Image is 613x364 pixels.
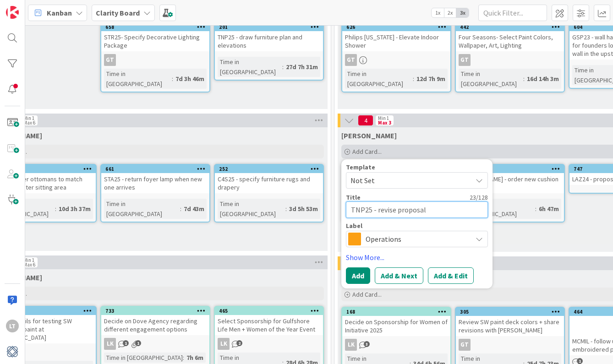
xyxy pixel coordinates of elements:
div: 626 [342,23,450,31]
div: LK [104,338,116,350]
div: 661STA25 - return foyer lamp when new one arrives [101,165,209,193]
span: Kanban [47,7,72,18]
div: 201 [215,23,323,31]
span: : [285,204,287,214]
span: 2x [444,8,456,17]
div: 442Four Seasons- Select Paint Colors, Wallpaper, Art, Lighting [456,23,564,51]
div: 16d 14h 3m [525,74,561,84]
div: 3d 5h 53m [287,204,320,214]
div: 27d 7h 31m [284,62,320,72]
div: 10d 3h 37m [56,204,93,214]
div: 742 [456,165,564,173]
span: : [172,74,173,84]
div: Time in [GEOGRAPHIC_DATA] [218,57,282,77]
div: 12d 7h 9m [414,74,448,84]
div: 626Philips [US_STATE] - Elevate Indoor Shower [342,23,450,51]
div: GT [456,54,564,66]
div: 658 [101,23,209,31]
div: 661 [105,166,209,172]
div: GT [101,54,209,66]
div: 661 [101,165,209,173]
span: 1x [432,8,444,17]
div: 168Decide on Sponsorship for Women of Initiative 2025 [342,308,450,336]
img: avatar [6,345,19,358]
div: Decide on Dove Agency regarding different engagement options [101,315,209,335]
div: LT [6,320,19,332]
div: Four Seasons- Select Paint Colors, Wallpaper, Art, Lighting [456,31,564,51]
div: Max 6 [23,120,35,125]
span: : [523,74,525,84]
div: Min 1 [23,258,34,262]
span: : [413,74,414,84]
div: Decide on Sponsorship for Women of Initiative 2025 [342,316,450,336]
div: [PERSON_NAME] - order new cushion for chaise [456,173,564,193]
div: 626 [346,24,450,30]
span: Add Card... [352,290,382,299]
span: Template [346,164,375,170]
div: 252 [215,165,323,173]
div: STR25- Specify Decorative Lighting Package [101,31,209,51]
div: LK [342,339,450,351]
input: Quick Filter... [478,5,547,21]
span: 2 [236,340,242,346]
span: : [282,62,284,72]
div: 6h 47m [536,204,561,214]
span: Add Card... [352,147,382,156]
div: Time in [GEOGRAPHIC_DATA] [104,199,180,219]
textarea: TNP25 - revise proposal [346,201,488,218]
div: 7d 43m [181,204,207,214]
div: Time in [GEOGRAPHIC_DATA] [104,69,172,89]
div: GT [342,54,450,66]
span: Not Set [350,174,465,186]
div: 168 [342,308,450,316]
div: GT [459,54,471,66]
div: Select Sponsorship for Gulfshore Life Men + Women of the Year Event [215,315,323,335]
span: 1 [135,340,141,346]
div: LK [101,338,209,350]
div: 201TNP25 - draw furniture plan and elevations [215,23,323,51]
div: 658STR25- Specify Decorative Lighting Package [101,23,209,51]
div: C4S25 - specify furniture rugs and drapery [215,173,323,193]
div: 465 [215,307,323,315]
div: 465Select Sponsorship for Gulfshore Life Men + Women of the Year Event [215,307,323,335]
span: : [183,353,184,363]
div: LK [215,338,323,350]
div: 658 [105,24,209,30]
div: 168 [346,309,450,315]
div: GT [459,339,471,351]
span: 3x [456,8,469,17]
span: : [180,204,181,214]
div: Max 3 [378,120,391,125]
span: 4 [358,115,373,126]
button: Add [346,267,370,284]
div: STA25 - return foyer lamp when new one arrives [101,173,209,193]
div: Min 1 [23,116,34,120]
div: 23 / 128 [363,193,488,201]
div: GT [456,339,564,351]
span: : [55,204,56,214]
div: 7d 3h 46m [173,74,207,84]
div: Time in [GEOGRAPHIC_DATA] [459,199,535,219]
div: Time in [GEOGRAPHIC_DATA] [104,353,183,363]
div: Min 1 [378,116,389,120]
div: GT [345,54,357,66]
div: Time in [GEOGRAPHIC_DATA] [459,69,523,89]
div: Time in [GEOGRAPHIC_DATA] [345,69,413,89]
div: 465 [219,308,323,314]
span: Lisa T. [341,131,397,140]
button: Add & Next [375,267,423,284]
div: 252C4S25 - specify furniture rugs and drapery [215,165,323,193]
div: 305Review SW paint deck colors + share revisions with [PERSON_NAME] [456,308,564,336]
div: Review SW paint deck colors + share revisions with [PERSON_NAME] [456,316,564,336]
div: LK [218,338,230,350]
span: : [535,204,536,214]
span: Label [346,223,362,229]
div: 733Decide on Dove Agency regarding different engagement options [101,307,209,335]
img: Visit kanbanzone.com [6,6,19,19]
label: Title [346,193,361,201]
b: Clarity Board [96,8,140,17]
div: 742[PERSON_NAME] - order new cushion for chaise [456,165,564,193]
div: Max 6 [23,262,35,267]
a: Show More... [346,252,488,263]
span: 3 [364,341,370,347]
